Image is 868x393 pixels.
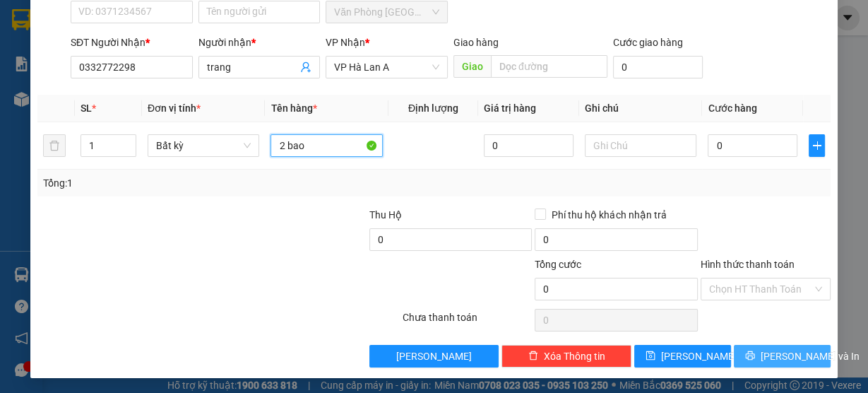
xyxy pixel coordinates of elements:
input: 0 [484,134,573,157]
span: plus [809,140,824,151]
span: Tổng cước [535,259,581,270]
span: Văn Phòng Sài Gòn [334,1,439,23]
input: VD: Bàn, Ghế [270,134,383,157]
span: delete [528,351,538,362]
div: Tổng: 1 [43,175,336,191]
span: Giá trị hàng [484,102,536,114]
button: [PERSON_NAME] [369,345,499,368]
label: Hình thức thanh toán [701,259,795,270]
span: VP Hà Lan A [334,57,439,78]
input: Cước giao hàng [613,56,703,78]
span: [PERSON_NAME] [661,348,737,364]
span: Định lượng [408,102,458,114]
span: Đơn vị tính [148,102,201,114]
div: SĐT Người Nhận [71,35,193,50]
button: deleteXóa Thông tin [501,345,631,368]
li: In ngày: 10:26 15/09 [7,105,163,124]
span: Giao [453,55,491,78]
div: Người nhận [198,35,321,50]
span: Cước hàng [708,102,756,114]
button: plus [809,134,825,157]
span: SL [81,102,92,114]
button: save[PERSON_NAME] [634,345,731,368]
span: Tên hàng [270,102,316,114]
span: [PERSON_NAME] [396,348,472,364]
li: Thảo Lan [7,85,163,105]
th: Ghi chú [579,95,703,122]
input: Ghi Chú [585,134,697,157]
span: printer [745,351,755,362]
span: [PERSON_NAME] và In [761,348,860,364]
span: Phí thu hộ khách nhận trả [546,207,672,223]
button: printer[PERSON_NAME] và In [734,345,831,368]
span: user-add [300,61,311,73]
input: Dọc đường [491,55,607,78]
span: Giao hàng [453,37,499,48]
label: Cước giao hàng [613,37,683,48]
button: delete [43,134,66,157]
span: save [646,351,655,362]
span: Bất kỳ [156,135,251,156]
span: Xóa Thông tin [544,348,605,364]
span: Thu Hộ [369,209,402,221]
span: VP Nhận [326,37,365,48]
div: Chưa thanh toán [401,310,534,334]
